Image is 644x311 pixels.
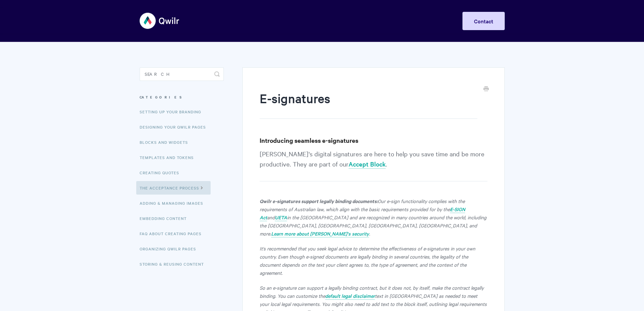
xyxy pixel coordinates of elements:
[140,227,207,240] a: FAQ About Creating Pages
[369,230,370,237] em: .
[140,166,184,179] a: Creating Quotes
[140,8,180,34] img: Qwilr Help Center
[267,214,275,221] em: and
[349,160,386,169] a: Accept Block
[260,214,486,237] em: in the [GEOGRAPHIC_DATA] and are recognized in many countries around the world, including the [GE...
[140,135,193,149] a: Blocks and Widgets
[260,245,475,276] em: It's recommended that you seek legal advice to determine the effectiveness of e-signatures in you...
[140,212,192,225] a: Embedding Content
[260,197,378,204] strong: Qwilr e-signatures support legally binding documents:
[275,214,287,221] a: UETA
[260,149,487,181] p: [PERSON_NAME]'s digital signatures are here to help you save time and be more productive. They ar...
[140,120,211,134] a: Designing Your Qwilr Pages
[271,230,369,238] a: Learn more about [PERSON_NAME]'s security
[260,90,477,119] h1: E-signatures
[140,151,199,164] a: Templates and Tokens
[140,67,224,81] input: Search
[140,257,209,271] a: Storing & Reusing Content
[271,230,369,237] em: Learn more about [PERSON_NAME]'s security
[325,292,375,300] a: default legal disclaimer
[140,242,201,256] a: Organizing Qwilr Pages
[462,12,505,30] a: Contact
[325,292,375,299] em: default legal disclaimer
[136,181,211,195] a: The Acceptance Process
[483,86,489,93] a: Print this Article
[140,91,224,103] h3: Categories
[260,206,465,221] a: E-SIGN Act
[260,136,487,145] h3: Introducing seamless e-signatures
[260,284,484,299] em: So an e-signature can support a legally binding contract, but it does not, by itself, make the co...
[140,196,208,210] a: Adding & Managing Images
[140,105,206,118] a: Setting up your Branding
